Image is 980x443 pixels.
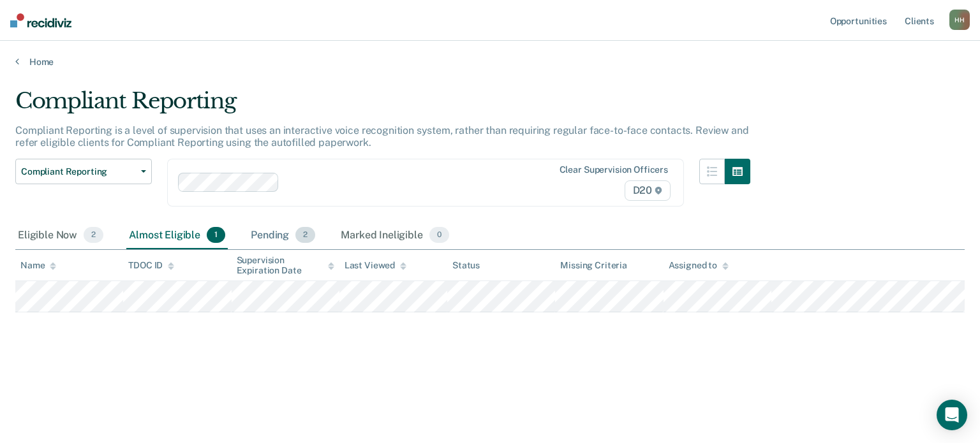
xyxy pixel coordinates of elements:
[560,260,627,271] div: Missing Criteria
[560,164,668,175] div: Clear supervision officers
[248,222,318,250] div: Pending2
[21,166,136,177] span: Compliant Reporting
[669,260,729,271] div: Assigned to
[625,180,671,201] span: D20
[949,10,970,30] div: H H
[937,400,967,430] div: Open Intercom Messenger
[15,88,750,124] div: Compliant Reporting
[949,10,970,30] button: HH
[15,159,152,184] button: Compliant Reporting
[338,222,452,250] div: Marked Ineligible0
[237,255,334,277] div: Supervision Expiration Date
[128,260,174,271] div: TDOC ID
[84,227,103,243] span: 2
[15,124,748,149] p: Compliant Reporting is a level of supervision that uses an interactive voice recognition system, ...
[345,260,406,271] div: Last Viewed
[15,56,965,68] a: Home
[295,227,315,243] span: 2
[207,227,225,243] span: 1
[10,13,71,27] img: Recidiviz
[20,260,56,271] div: Name
[429,227,449,243] span: 0
[452,260,480,271] div: Status
[15,222,106,250] div: Eligible Now2
[126,222,228,250] div: Almost Eligible1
